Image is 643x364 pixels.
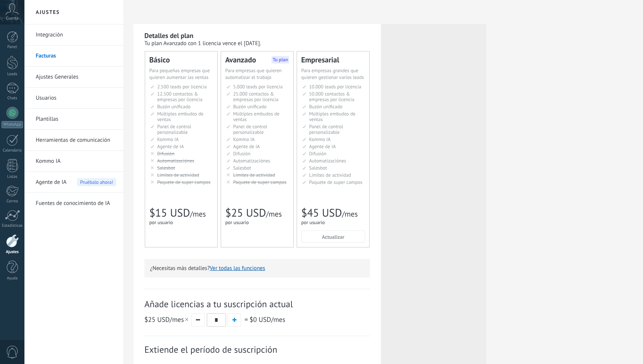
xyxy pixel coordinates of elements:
div: Empresarial [301,56,365,64]
li: Usuarios [24,88,124,109]
span: Automatizaciónes [309,158,346,164]
a: Plantillas [36,109,116,130]
div: Tu plan Avanzado con 1 licencia vence el [DATE]. [144,40,370,47]
div: Ayuda [2,276,23,281]
p: ¿Necesitas más detalles? [150,265,364,272]
span: por usuario [301,219,325,226]
span: Salesbot [309,165,327,171]
span: Difusión [309,150,326,157]
a: Kommo IA [36,151,116,172]
li: Kommo IA [24,151,124,172]
li: Integración [24,24,124,45]
span: Buzón unificado [309,103,343,110]
button: Actualizar [301,231,365,243]
li: Facturas [24,45,124,67]
span: Límites de actividad [309,172,351,178]
a: Fuentes de conocimiento de IA [36,193,116,214]
div: Chats [2,96,23,101]
div: WhatsApp [2,121,23,128]
span: 50.000 contactos & empresas por licencia [309,91,354,103]
span: Pruébalo ahora! [77,178,116,186]
li: Ajustes Generales [24,67,124,88]
a: Agente de IA Pruébalo ahora! [36,172,116,193]
a: Facturas [36,45,116,67]
span: $0 USD [249,315,271,324]
a: Integración [36,24,116,45]
span: Múltiples embudos de ventas [309,111,355,123]
span: Para empresas grandes que quieren gestionar varios leads [301,67,364,80]
li: Fuentes de conocimiento de IA [24,193,124,214]
span: $45 USD [301,206,342,220]
a: Usuarios [36,88,116,109]
div: Correo [2,199,23,204]
div: Ajustes [2,250,23,255]
li: Plantillas [24,109,124,130]
a: Ajustes Generales [36,67,116,88]
span: Extiende el período de suscripción [144,344,370,355]
b: Detalles del plan [144,31,193,40]
div: Listas [2,174,23,179]
span: 10.000 leads por licencia [309,83,361,90]
div: Panel [2,45,23,50]
span: /mes [342,209,358,219]
span: Kommo IA [309,136,331,143]
span: /mes [144,315,190,324]
li: Agente de IA [24,172,124,193]
span: Agente de IA [309,143,336,150]
span: Paquete de super campos [309,179,362,185]
span: = [244,315,248,324]
span: Agente de IA [36,172,67,193]
span: Añade licencias a tu suscripción actual [144,298,370,310]
a: Herramientas de comunicación [36,130,116,151]
span: Cuenta [6,16,18,21]
div: Leads [2,72,23,77]
span: Actualizar [322,234,344,240]
li: Herramientas de comunicación [24,130,124,151]
div: Estadísticas [2,223,23,228]
div: Calendario [2,148,23,153]
span: Panel de control personalizable [309,123,343,135]
span: /mes [249,315,285,324]
span: $25 USD [144,315,170,324]
button: Ver todas las funciones [210,265,265,272]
